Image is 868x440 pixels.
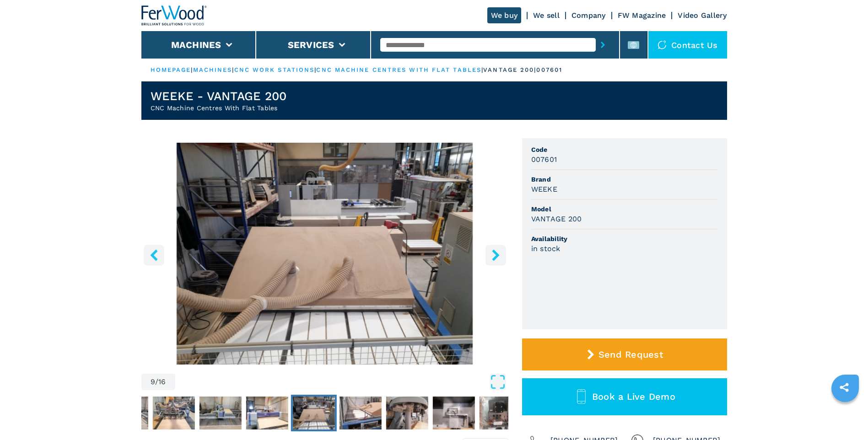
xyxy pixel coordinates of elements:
img: 5ef431dc78da61e9958b7fa09caef437 [386,397,428,429]
a: cnc work stations [234,66,315,73]
img: CNC Machine Centres With Flat Tables WEEKE VANTAGE 200 [141,143,508,365]
a: machines [193,66,232,73]
a: Video Gallery [678,11,727,20]
button: Go to Slide 5 [104,395,150,431]
button: Machines [171,39,221,50]
div: Contact us [648,31,727,59]
img: 41ea2084865f4396e327c50cc4e4a14a [152,397,194,429]
iframe: Chat [829,399,861,433]
span: Send Request [598,349,663,360]
a: sharethis [833,376,856,399]
span: | [232,66,234,73]
span: | [481,66,483,73]
span: 9 [151,378,155,386]
button: left-button [144,245,164,265]
button: Go to Slide 6 [151,395,196,431]
button: Services [288,39,334,50]
img: bfdd29c71d488a3cd70968de401b1b9c [106,397,148,429]
button: Go to Slide 9 [291,395,336,431]
button: Go to Slide 10 [337,395,383,431]
button: Open Fullscreen [178,374,506,390]
img: e72fecb71b4502c2c4e7143cd3600f43 [339,397,381,429]
img: 51ad358da20be34c4f2997105283d654 [292,397,334,429]
h3: WEEKE [531,184,557,194]
button: Go to Slide 8 [244,395,290,431]
h1: WEEKE - VANTAGE 200 [151,89,287,103]
img: c3374e042bd81f9bfeb9b7c00e1f0f25 [199,397,241,429]
img: c29f19b403495ec4b54e4226c027b2c5 [246,397,288,429]
button: Go to Slide 12 [431,395,476,431]
p: 007601 [536,66,562,74]
span: 16 [158,378,166,386]
span: Code [531,145,718,154]
button: Book a Live Demo [522,378,727,415]
button: Send Request [522,338,727,370]
div: Go to Slide 9 [141,143,508,365]
span: | [191,66,193,73]
a: We buy [487,7,522,23]
span: / [155,378,158,386]
span: Book a Live Demo [592,391,675,402]
a: HOMEPAGE [151,66,191,73]
h3: 007601 [531,154,557,165]
button: submit-button [596,34,610,55]
p: vantage 200 | [483,66,536,74]
button: right-button [485,245,506,265]
span: Model [531,204,718,214]
span: | [314,66,316,73]
h2: CNC Machine Centres With Flat Tables [151,103,287,113]
img: 993607cb51c5acc2d28298e45d7deb85 [479,397,521,429]
a: Company [571,11,606,20]
span: Availability [531,234,718,243]
span: Brand [531,175,718,184]
button: Go to Slide 7 [197,395,243,431]
img: c2f5f3ab7dd817828662b74808f5ccd0 [432,397,474,429]
img: Contact us [658,40,667,49]
a: We sell [533,11,560,20]
a: FW Magazine [618,11,666,20]
h3: VANTAGE 200 [531,214,582,224]
a: cnc machine centres with flat tables [316,66,481,73]
button: Go to Slide 13 [477,395,523,431]
button: Go to Slide 11 [384,395,430,431]
img: Ferwood [141,5,207,26]
h3: in stock [531,243,561,254]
